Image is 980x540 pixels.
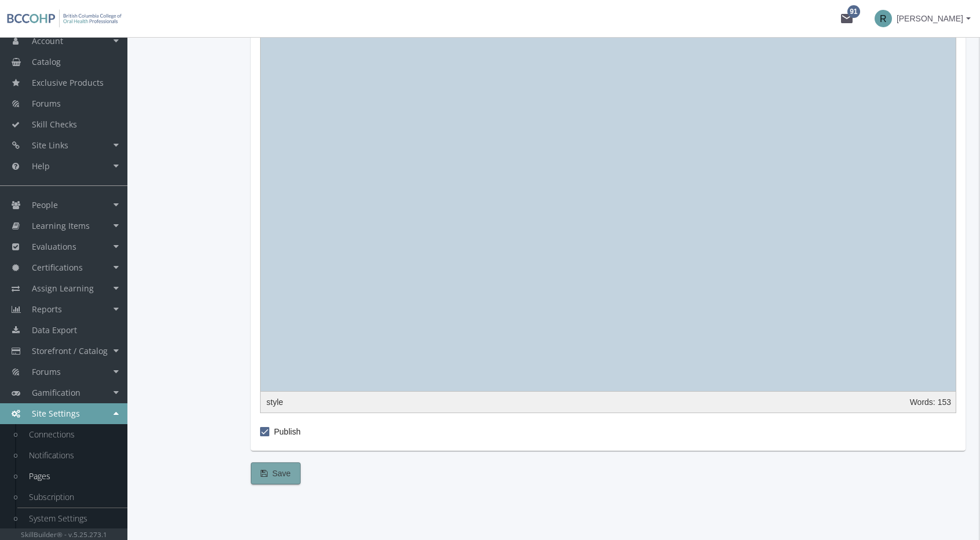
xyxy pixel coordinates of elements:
span: Skill Checks [32,119,77,130]
small: SkillBuilder® - v.5.25.273.1 [21,530,107,539]
span: Help [32,160,50,172]
mat-icon: mail [840,12,854,25]
span: Evaluations [32,241,76,252]
span: Forums [32,98,61,109]
div: style [266,397,283,407]
span: Assign Learning [32,283,94,294]
a: Subscription [17,487,127,508]
span: Account [32,35,63,46]
span: Certifications [32,262,83,273]
span: Catalog [32,56,61,67]
span: People [32,199,58,210]
a: Notifications [17,445,127,466]
span: Exclusive Products [32,77,104,88]
button: Save [251,462,301,484]
span: Data Export [32,324,77,335]
span: Reports [32,304,62,315]
a: Connections [17,424,127,445]
span: [PERSON_NAME] [897,8,963,29]
span: Site Settings [32,408,80,419]
a: System Settings [17,508,127,529]
span: Forums [32,366,61,377]
span: Gamification [32,387,81,398]
span: Site Links [32,140,68,151]
span: Words: 153 [905,393,956,411]
a: Pages [17,466,127,487]
span: Learning Items [32,220,90,231]
span: R [875,10,892,27]
span: Storefront / Catalog [32,345,108,356]
span: Save [261,463,291,484]
span: Publish [274,425,301,439]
